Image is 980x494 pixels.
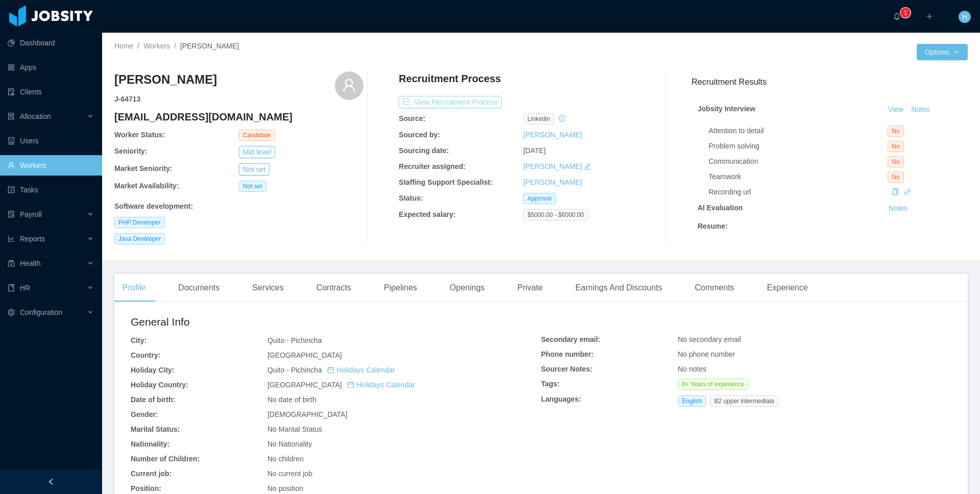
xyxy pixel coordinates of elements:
b: Expected salary: [399,210,455,218]
a: icon: profileTasks [8,180,94,200]
a: icon: auditClients [8,82,94,102]
b: Sourcing date: [399,146,449,155]
div: Openings [442,274,493,302]
a: [PERSON_NAME] [523,162,582,170]
h3: Recruitment Results [692,76,968,88]
span: Quito - Pichincha [267,336,322,344]
span: No Marital Status [267,425,322,433]
span: linkedin [523,113,554,125]
i: icon: medicine-box [8,260,15,267]
span: No current job [267,470,312,478]
strong: AI Evaluation [698,204,743,212]
span: [GEOGRAPHIC_DATA] [267,381,415,389]
b: Gender: [131,410,158,418]
h4: [EMAIL_ADDRESS][DOMAIN_NAME] [114,110,363,124]
span: Allocation [20,112,51,120]
span: Approval [523,193,555,204]
strong: J- 64713 [114,95,140,103]
i: icon: bell [893,13,900,20]
a: View [885,105,907,113]
button: icon: exportView Recruitment Process [399,96,502,108]
a: Workers [143,42,170,50]
div: Contracts [308,274,359,302]
span: No children [267,455,304,463]
b: Tags: [541,380,559,388]
a: icon: robotUsers [8,131,94,151]
span: Configuration [20,308,62,316]
b: Staffing Support Specialist: [399,178,493,186]
strong: Resume : [698,222,728,230]
button: Not set [239,163,269,176]
span: No secondary email [678,335,741,343]
span: No notes [678,365,706,373]
b: Recruiter assigned: [399,162,465,170]
span: [PERSON_NAME] [180,42,239,50]
i: icon: calendar [347,381,354,388]
a: [PERSON_NAME] [523,178,582,186]
div: Recording url [708,187,888,197]
b: Market Seniority: [114,164,173,172]
b: Status: [399,194,423,202]
i: icon: plus [926,13,933,20]
a: [PERSON_NAME] [523,131,582,139]
b: Sourced by: [399,131,440,139]
b: Source: [399,114,425,122]
b: Marital Status: [131,425,180,433]
i: icon: copy [892,188,899,195]
b: Holiday City: [131,366,175,374]
div: Communication [708,156,888,167]
a: icon: link [904,188,911,196]
span: Candidate [239,130,275,141]
b: Software development : [114,202,193,210]
span: Java Developer [114,233,165,244]
h4: Recruitment Process [399,71,501,86]
i: icon: solution [8,113,15,120]
a: icon: exportView Recruitment Process [399,98,502,106]
span: No [888,141,903,152]
span: B2 upper intermediate [710,396,778,407]
span: English [678,396,706,407]
div: Profile [114,274,154,302]
i: icon: link [904,188,911,195]
span: No [888,156,903,167]
span: No [888,126,903,137]
span: [DEMOGRAPHIC_DATA] [267,410,348,418]
div: Private [509,274,551,302]
i: icon: edit [584,163,591,170]
h2: General Info [131,314,541,330]
b: Phone number: [541,350,594,358]
b: Seniority: [114,147,148,155]
div: Documents [170,274,228,302]
p: 1 [904,8,908,18]
div: Teamwork [708,171,888,182]
div: Services [244,274,291,302]
span: No date of birth [267,396,316,404]
b: Holiday Country: [131,381,188,389]
div: Pipelines [376,274,425,302]
b: Secondary email: [541,335,600,343]
span: H [962,11,967,23]
b: Languages: [541,395,581,403]
strong: Jobsity Interview [698,105,756,113]
b: Date of birth: [131,396,175,404]
span: Reports [20,235,45,243]
button: Notes [907,104,934,116]
b: Position: [131,484,161,492]
span: Not set [239,181,266,192]
span: No [888,171,903,183]
span: / [174,42,176,50]
b: Nationality: [131,440,169,448]
span: / [137,42,139,50]
span: HR [20,284,30,292]
div: Problem solving [708,141,888,152]
button: Notes [885,203,912,215]
div: Earnings And Discounts [567,274,670,302]
span: [GEOGRAPHIC_DATA] [267,351,342,359]
i: icon: calendar [327,366,334,374]
i: icon: file-protect [8,211,15,218]
sup: 1 [900,8,911,18]
i: icon: user [342,78,356,92]
div: Comments [687,274,742,302]
span: 8+ Years of experience [678,379,748,390]
a: icon: calendarHolidays Calendar [347,381,415,389]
